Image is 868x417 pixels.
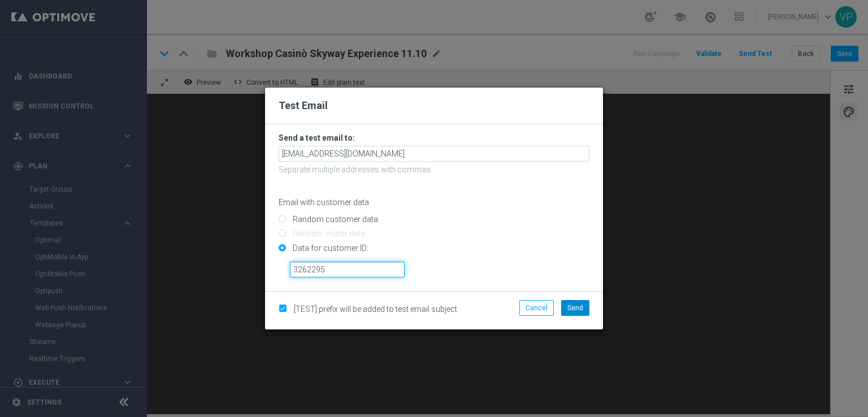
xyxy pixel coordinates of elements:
[294,305,457,314] span: [TEST] prefix will be added to test email subject
[290,214,378,224] label: Random customer data
[561,300,589,316] button: Send
[279,164,589,175] p: Separate multiple addresses with commas
[567,304,583,312] span: Send
[290,262,405,277] input: Enter ID
[279,133,589,143] h3: Send a test email to:
[279,197,589,207] p: Email with customer data
[519,300,554,316] button: Cancel
[279,99,589,112] h2: Test Email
